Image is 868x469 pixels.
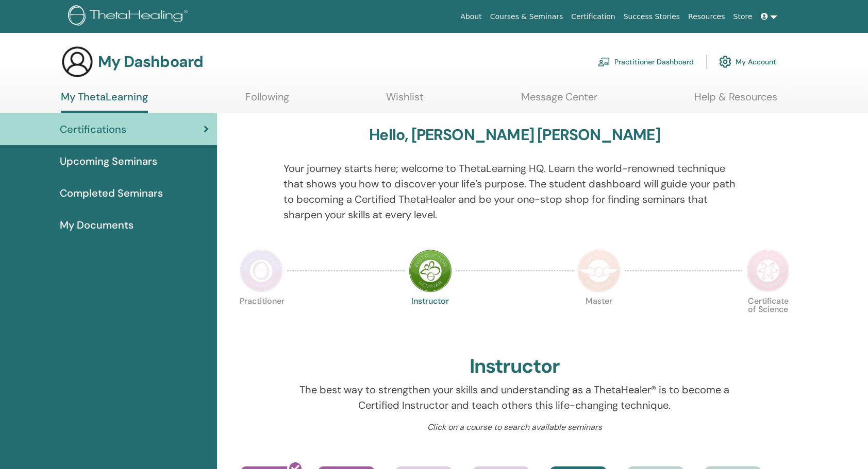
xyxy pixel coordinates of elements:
[98,53,203,71] h3: My Dashboard
[456,7,486,26] a: About
[369,126,660,144] h3: Hello, [PERSON_NAME] [PERSON_NAME]
[729,7,757,26] a: Store
[409,249,452,292] img: Instructor
[409,297,452,340] p: Instructor
[719,53,731,71] img: cog.svg
[60,153,157,169] span: Upcoming Seminars
[245,91,289,111] a: Following
[746,249,790,292] img: Certificate of Science
[684,7,729,26] a: Resources
[60,185,163,201] span: Completed Seminars
[68,5,191,28] img: logo.png
[61,91,148,113] a: My ThetaLearning
[283,421,746,433] p: Click on a course to search available seminars
[746,297,790,340] p: Certificate of Science
[470,355,560,378] h2: Instructor
[283,161,746,222] p: Your journey starts here; welcome to ThetaLearning HQ. Learn the world-renowned technique that sh...
[521,91,597,111] a: Message Center
[694,91,777,111] a: Help & Resources
[577,297,621,340] p: Master
[620,7,684,26] a: Success Stories
[567,7,619,26] a: Certification
[486,7,567,26] a: Courses & Seminars
[60,121,126,137] span: Certifications
[240,249,283,292] img: Practitioner
[719,50,776,73] a: My Account
[240,297,283,340] p: Practitioner
[283,382,746,413] p: The best way to strengthen your skills and understanding as a ThetaHealer® is to become a Certifi...
[598,57,610,66] img: chalkboard-teacher.svg
[386,91,424,111] a: Wishlist
[61,45,94,78] img: generic-user-icon.jpg
[60,217,133,233] span: My Documents
[598,50,694,73] a: Practitioner Dashboard
[577,249,621,292] img: Master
